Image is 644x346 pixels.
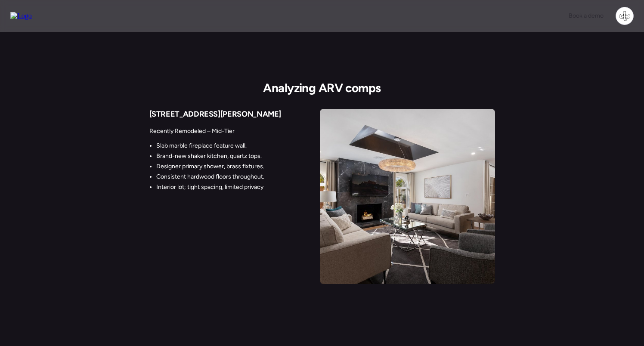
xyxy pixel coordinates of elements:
span: Book a demo [569,12,604,19]
span: [STREET_ADDRESS][PERSON_NAME] [149,109,282,119]
li: Designer primary shower, brass fixtures. [156,162,264,171]
li: Consistent hardwood floors throughout. [156,173,264,181]
img: Logo [10,12,32,20]
p: Recently Remodeled – Mid-Tier [149,127,264,136]
li: Interior lot; tight spacing, limited privacy [156,183,264,192]
h2: Analyzing ARV comps [263,80,381,95]
img: Condition images for 7855288 [320,109,495,284]
li: Brand-new shaker kitchen, quartz tops. [156,152,264,161]
li: Slab marble fireplace feature wall. [156,142,264,150]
